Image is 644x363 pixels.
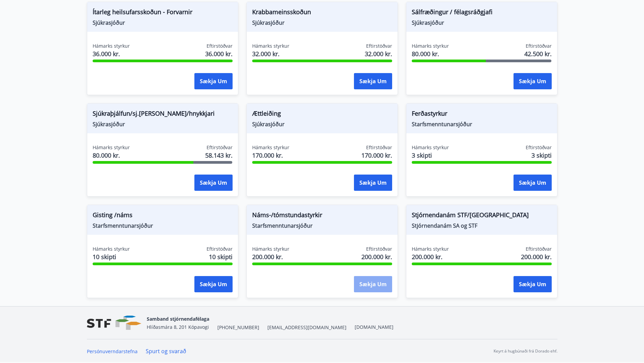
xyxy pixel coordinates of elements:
span: Starfsmenntunarsjóður [252,222,392,229]
a: Spurt og svarað [146,347,186,355]
span: 170.000 kr. [252,151,289,160]
button: Sækja um [514,73,552,89]
span: Sálfræðingur / félagsráðgjafi [412,7,552,19]
span: 3 skipti [531,151,552,160]
span: Hámarks styrkur [252,144,289,151]
span: Eftirstöðvar [366,43,392,49]
span: 42.500 kr. [524,49,552,58]
span: Sjúkrasjóður [252,19,392,26]
span: 36.000 kr. [205,49,233,58]
span: 80.000 kr. [412,49,449,58]
a: [DOMAIN_NAME] [355,324,393,330]
span: Ferðastyrkur [412,109,552,120]
p: Keyrt á hugbúnaði frá Dorado ehf. [494,348,557,354]
span: Náms-/tómstundastyrkir [252,210,392,222]
span: Hámarks styrkur [252,246,289,252]
span: Gisting /náms [93,210,233,222]
span: Sjúkrasjóður [252,120,392,128]
span: Eftirstöðvar [207,246,233,252]
span: 58.143 kr. [205,151,233,160]
span: 32.000 kr. [252,49,289,58]
span: Hlíðasmára 8, 201 Kópavogi [147,324,209,330]
span: 200.000 kr. [361,252,392,261]
button: Sækja um [194,73,233,89]
span: Eftirstöðvar [526,246,552,252]
span: Hámarks styrkur [412,144,449,151]
span: Eftirstöðvar [207,43,233,49]
span: 200.000 kr. [521,252,552,261]
span: Sjúkrasjóður [412,19,552,26]
span: 36.000 kr. [93,49,130,58]
span: Sjúkrasjóður [93,120,233,128]
span: Samband stjórnendafélaga [147,316,209,322]
span: Hámarks styrkur [93,246,130,252]
span: 10 skipti [93,252,130,261]
button: Sækja um [354,276,392,292]
span: 200.000 kr. [252,252,289,261]
span: Ættleiðing [252,109,392,120]
span: [PHONE_NUMBER] [217,324,259,331]
span: Eftirstöðvar [526,43,552,49]
span: Sjúkraþjálfun/sj.[PERSON_NAME]/hnykkjari [93,109,233,120]
span: Hámarks styrkur [93,144,130,151]
span: Krabbameinsskoðun [252,7,392,19]
span: 3 skipti [412,151,449,160]
button: Sækja um [514,276,552,292]
span: Hámarks styrkur [93,43,130,49]
span: Stjórnendanám SA og STF [412,222,552,229]
span: 32.000 kr. [365,49,392,58]
span: Hámarks styrkur [412,43,449,49]
button: Sækja um [194,276,233,292]
button: Sækja um [514,175,552,191]
span: Starfsmenntunarsjóður [93,222,233,229]
span: Ítarleg heilsufarsskoðun - Forvarnir [93,7,233,19]
span: Eftirstöðvar [207,144,233,151]
span: Eftirstöðvar [526,144,552,151]
span: Sjúkrasjóður [93,19,233,26]
img: vjCaq2fThgY3EUYqSgpjEiBg6WP39ov69hlhuPVN.png [87,316,141,330]
span: Stjórnendanám STF/[GEOGRAPHIC_DATA] [412,210,552,222]
span: 80.000 kr. [93,151,130,160]
span: Hámarks styrkur [412,246,449,252]
span: 10 skipti [209,252,233,261]
span: Eftirstöðvar [366,246,392,252]
span: Starfsmenntunarsjóður [412,120,552,128]
button: Sækja um [354,175,392,191]
button: Sækja um [194,175,233,191]
span: Hámarks styrkur [252,43,289,49]
span: 200.000 kr. [412,252,449,261]
button: Sækja um [354,73,392,89]
span: 170.000 kr. [361,151,392,160]
span: Eftirstöðvar [366,144,392,151]
a: Persónuverndarstefna [87,348,138,355]
span: [EMAIL_ADDRESS][DOMAIN_NAME] [267,324,347,331]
